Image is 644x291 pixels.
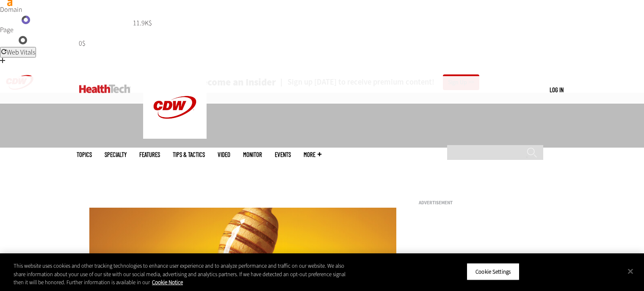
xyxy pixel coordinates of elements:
a: Video [218,151,230,158]
span: 4.6K [92,16,104,23]
span: 0 [40,37,43,44]
span: rd [46,37,53,44]
span: 0 [14,37,17,44]
span: ur [4,37,12,44]
button: Close [621,262,640,280]
div: 11.9K$ [133,20,153,27]
span: 0 [72,37,76,44]
div: User menu [550,85,564,94]
span: st [79,33,85,40]
span: Topics [77,151,92,158]
a: rp84.3K [55,16,80,23]
span: 6.2K [141,13,153,20]
span: st [133,13,139,20]
h3: Advertisement [419,200,546,205]
a: kw0 [62,37,75,44]
a: kw1.9K [107,16,129,23]
span: 1.9K [118,16,130,23]
span: Specialty [105,151,127,158]
a: Features [139,151,160,158]
span: 0 [87,33,91,40]
a: rd4.6K [83,16,104,23]
a: Events [275,151,291,158]
a: CDW [143,132,207,141]
span: 84.3K [65,16,80,23]
span: rp [55,16,63,23]
span: More [304,151,321,158]
img: Home [143,76,207,139]
span: kw [62,37,70,44]
a: dr75 [4,16,30,24]
span: kw [107,16,116,23]
span: rp [30,37,38,44]
a: Sign Up [443,74,479,90]
a: ur0 [4,36,27,44]
a: Log in [550,86,564,93]
span: rd [83,16,90,23]
button: Cookie Settings [467,263,520,280]
a: st0 [79,33,90,40]
div: 0$ [79,40,90,47]
a: rd0 [46,37,58,44]
span: dr [4,16,11,23]
a: ar39K [33,16,53,23]
a: st6.2K [133,13,153,20]
a: rp0 [30,37,43,44]
a: Tips & Tactics [173,151,205,158]
span: ar [33,16,40,23]
span: Web Vitals [7,48,35,57]
a: More information about your privacy [152,279,183,286]
a: MonITor [243,151,262,158]
img: Home [79,85,130,93]
span: 39K [42,16,52,23]
div: This website uses cookies and other tracking technologies to enhance user experience and to analy... [14,262,354,287]
span: 0 [55,37,59,44]
span: 75 [13,16,19,23]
